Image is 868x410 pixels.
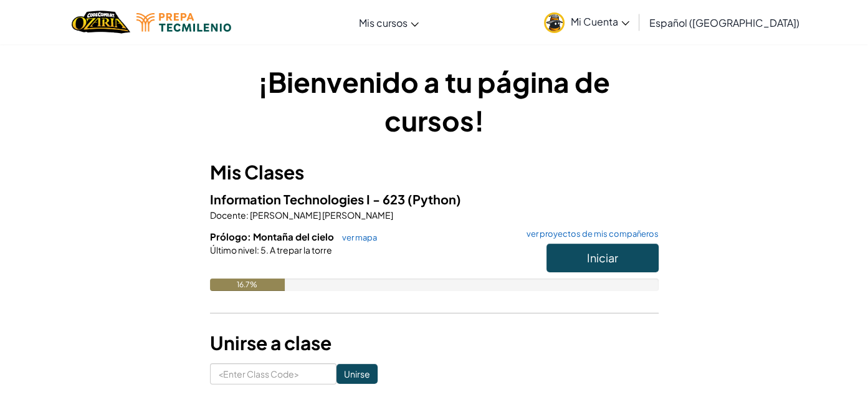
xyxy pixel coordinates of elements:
span: Mis cursos [359,16,408,29]
img: Tecmilenio logo [136,13,231,32]
a: Mis cursos [353,6,425,39]
img: Home [72,9,130,35]
a: Español ([GEOGRAPHIC_DATA]) [643,6,806,39]
img: avatar [544,12,565,33]
input: <Enter Class Code> [210,363,336,384]
h1: ¡Bienvenido a tu página de cursos! [210,62,659,140]
span: Iniciar [587,250,618,265]
span: 5. [259,244,269,255]
a: ver proyectos de mis compañeros [520,230,659,238]
h3: Unirse a clase [210,329,659,357]
div: 16.7% [210,279,285,291]
span: Último nivel [210,244,257,255]
a: ver mapa [336,232,377,242]
span: Español ([GEOGRAPHIC_DATA]) [649,16,799,29]
button: Iniciar [546,244,659,272]
span: Docente [210,209,246,221]
span: Prólogo: Montaña del cielo [210,231,336,242]
span: A trepar la torre [269,244,332,255]
span: Information Technologies I - 623 [210,191,408,207]
input: Unirse [336,364,378,384]
h3: Mis Clases [210,158,659,186]
span: (Python) [408,191,461,207]
span: : [257,244,259,255]
span: [PERSON_NAME] [PERSON_NAME] [249,209,393,221]
a: Mi Cuenta [538,2,636,42]
span: : [246,209,249,221]
a: Ozaria by CodeCombat logo [72,9,130,35]
span: Mi Cuenta [571,15,629,28]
